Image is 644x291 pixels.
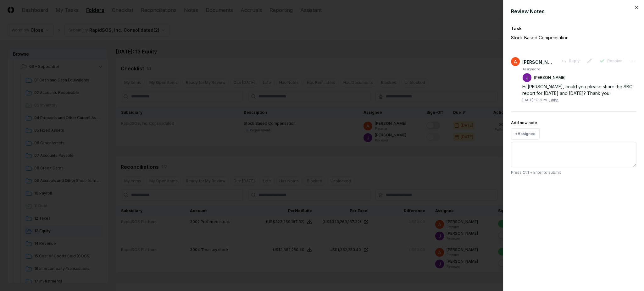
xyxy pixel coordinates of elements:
label: Add new note [511,120,537,125]
div: [DATE] 12:18 PM . [522,98,558,102]
div: Task [511,25,636,32]
button: Resolve [596,55,626,67]
span: Resolve [607,58,623,64]
button: Reply [558,55,583,67]
p: [PERSON_NAME] [534,75,565,80]
p: Press Ctrl + Enter to submit [511,170,636,175]
button: +Assignee [511,128,540,140]
p: Stock Based Compensation [511,34,615,41]
span: Edited [549,98,558,102]
div: Review Notes [511,8,636,15]
div: Hi [PERSON_NAME], could you please share the SBC report for [DATE] and [DATE]? Thank you. [522,83,636,96]
td: Assigned to: [522,67,566,72]
div: [PERSON_NAME] [522,59,554,65]
img: ACg8ocK3mdmu6YYpaRl40uhUUGu9oxSxFSb1vbjsnEih2JuwAH1PGA=s96-c [511,57,520,66]
img: ACg8ocKTC56tjQR6-o9bi8poVV4j_qMfO6M0RniyL9InnBgkmYdNig=s96-c [523,73,531,82]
